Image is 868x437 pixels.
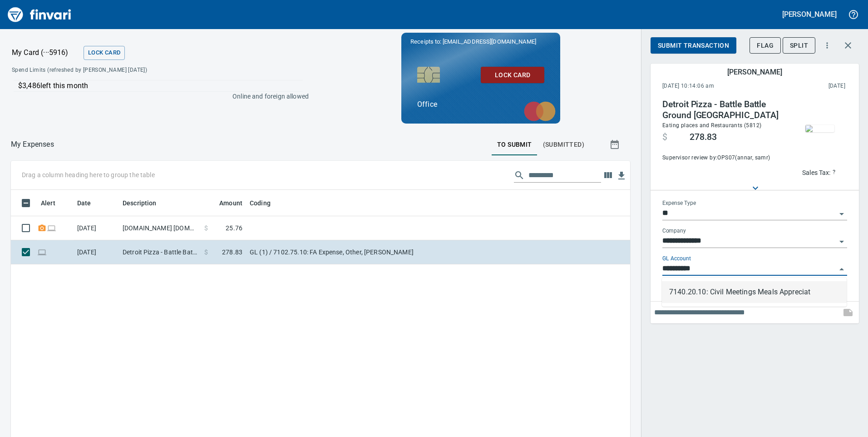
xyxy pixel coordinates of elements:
button: Show transactions within a particular date range [601,134,630,155]
span: Online transaction [37,249,47,255]
button: Lock Card [481,67,544,84]
p: $3,486 left this month [18,80,303,91]
span: $ [204,248,208,257]
li: 7140.20.10: Civil Meetings Meals Appreciat [662,281,847,303]
span: Lock Card [88,48,120,58]
span: Coding [250,198,282,209]
img: mastercard.svg [519,97,560,126]
span: To Submit [497,139,532,150]
button: Lock Card [84,46,125,60]
span: 278.83 [690,132,717,143]
button: Choose columns to display [601,169,615,182]
button: Open [835,208,848,220]
span: ? [833,167,835,178]
td: Detroit Pizza - Battle Battle Ground [GEOGRAPHIC_DATA] [119,240,201,264]
span: Lock Card [488,70,537,81]
label: GL Account [662,256,691,262]
label: Expense Type [662,201,696,206]
span: Spend Limits (refreshed by [PERSON_NAME] [DATE]) [12,66,227,75]
p: Sales Tax: [802,168,831,177]
span: Supervisor review by: OPS07 (annar, samr) [662,154,786,163]
h5: [PERSON_NAME] [782,10,837,19]
h5: [PERSON_NAME] [727,67,782,77]
span: This charge was settled by the merchant and appears on the 2025/08/23 statement. [771,82,845,91]
button: Close [835,263,848,276]
img: Finvari [5,4,74,25]
td: [DOMAIN_NAME] [DOMAIN_NAME][URL] WA [119,216,201,240]
span: Description [123,198,157,209]
button: Open [835,235,848,248]
span: Date [77,198,103,209]
td: GL (1) / 7102.75.10: FA Expense, Other, [PERSON_NAME] [246,240,473,264]
span: [EMAIL_ADDRESS][DOMAIN_NAME] [442,37,537,46]
p: My Card (···5916) [12,47,80,58]
span: Receipt Required [37,225,47,231]
button: Download Table [615,169,628,183]
span: Description [123,198,168,209]
p: Online and foreign allowed [5,92,309,101]
span: Amount [207,198,242,209]
button: Sales Tax:? [800,165,838,179]
span: This records your note into the expense [837,302,859,323]
span: Coding [250,198,271,209]
nav: breadcrumb [11,139,54,150]
span: Alert [41,198,67,209]
p: My Expenses [11,139,54,150]
span: 278.83 [222,248,242,257]
span: Date [77,198,91,209]
label: Company [662,228,686,234]
p: Receipts to: [410,37,551,46]
span: Online transaction [47,225,56,231]
button: Close transaction [837,35,859,56]
span: Flag [757,40,774,51]
span: Split [790,40,808,51]
span: [DATE] 10:14:06 am [662,82,771,91]
span: Eating places and Restaurants (5812) [662,122,761,129]
button: Submit Transaction [651,37,736,54]
td: [DATE] [74,240,119,264]
img: receipts%2Ftapani%2F2025-08-26%2FY25zNUE7hFNub98lOfxe4lQoLy93__qsqrADrcSfwv6JBXNXum_thumb.png [805,125,834,132]
span: $ [204,223,208,233]
p: Drag a column heading here to group the table [22,170,155,179]
span: Amount [219,198,242,209]
button: [PERSON_NAME] [780,7,839,21]
td: [DATE] [74,216,119,240]
button: Split [783,37,815,54]
span: Unable to determine tax [833,167,835,178]
button: More [817,35,837,55]
span: $ [662,132,667,143]
span: 25.76 [226,223,242,233]
h4: Detroit Pizza - Battle Battle Ground [GEOGRAPHIC_DATA] [662,99,786,121]
span: Submit Transaction [658,40,729,51]
span: (Submitted) [543,139,584,150]
button: Flag [750,37,781,54]
p: Office [417,99,544,110]
span: Alert [41,198,55,209]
